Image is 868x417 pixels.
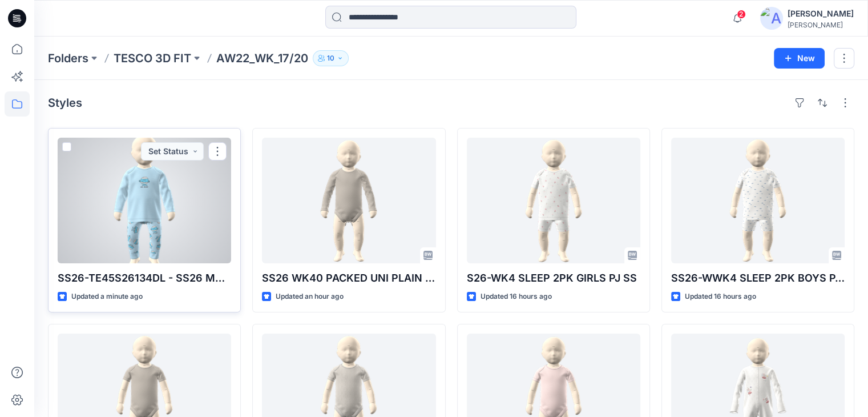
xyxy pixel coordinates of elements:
p: 10 [327,52,334,65]
p: Updated 16 hours ago [481,291,552,303]
button: 10 [313,50,349,66]
div: [PERSON_NAME] [788,21,854,29]
p: Updated a minute ago [71,291,143,303]
a: SS26-TE45S26134DL - SS26 MR BUMP 2PK PJ [58,138,231,263]
a: S26-WK4 SLEEP 2PK GIRLS PJ SS [467,138,640,263]
p: SS26 WK40 PACKED UNI PLAIN LONG SLEEVE BS [262,270,435,286]
p: SS26-WWK4 SLEEP 2PK BOYS PJ SS [671,270,845,286]
p: AW22_WK_17/20 [216,50,308,66]
a: TESCO 3D FIT [114,50,191,66]
a: Folders [48,50,88,66]
div: [PERSON_NAME] [788,7,854,21]
img: avatar [760,7,783,30]
p: Updated 16 hours ago [685,291,756,303]
p: S26-WK4 SLEEP 2PK GIRLS PJ SS [467,270,640,286]
h4: Styles [48,96,82,110]
p: Updated an hour ago [276,291,344,303]
a: SS26 WK40 PACKED UNI PLAIN LONG SLEEVE BS [262,138,435,263]
p: SS26-TE45S26134DL - SS26 MR [PERSON_NAME] 2PK PJ [58,270,231,286]
a: SS26-WWK4 SLEEP 2PK BOYS PJ SS [671,138,845,263]
button: New [774,48,825,69]
span: 2 [737,10,746,19]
